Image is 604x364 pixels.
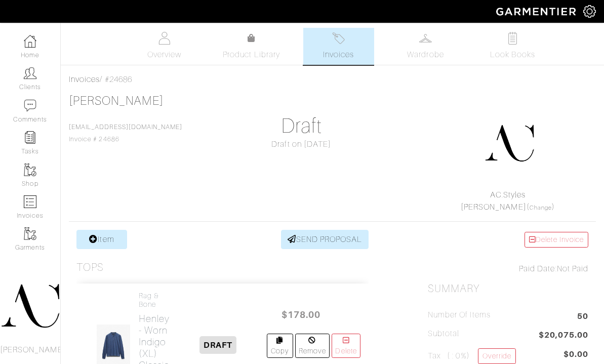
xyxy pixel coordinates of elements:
[332,32,345,45] img: orders-27d20c2124de7fd6de4e0e44c1d41de31381a507db9b33961299e4e07d508b8c.svg
[199,336,236,354] span: DRAFT
[428,329,459,339] h5: Subtotal
[24,99,36,112] img: comment-icon-a0a6a9ef722e966f86d9cbdc48e553b5cf19dbc54f86b18d962a5391bc8f6eb6.png
[147,49,181,61] span: Overview
[428,282,588,295] h2: Summary
[69,94,164,107] a: [PERSON_NAME]
[323,49,354,61] span: Invoices
[530,205,552,211] a: Change
[432,189,584,213] div: ( )
[223,49,280,61] span: Product Library
[477,28,548,65] a: Look Books
[539,329,589,343] span: $20,075.00
[491,3,583,20] img: garmentier-logo-header-white-b43fb05a5012e4ada735d5af1a66efaba907eab6374d6393d1fbf88cb4ef424d.png
[69,124,182,131] a: [EMAIL_ADDRESS][DOMAIN_NAME]
[295,334,330,358] a: Remove
[24,195,36,208] img: orders-icon-0abe47150d42831381b5fb84f609e132dff9fe21cb692f30cb5eec754e2cba89.png
[69,75,100,84] a: Invoices
[24,67,36,79] img: clients-icon-6bae9207a08558b7cb47a8932f037763ab4055f8c8b6bfacd5dc20c3e0201464.png
[478,348,516,364] a: Override
[281,230,369,249] a: SEND PROPOSAL
[525,232,588,248] a: Delete Invoice
[490,190,526,199] a: AC.Styles
[76,230,127,249] a: Item
[577,310,588,324] span: 50
[419,32,432,45] img: wardrobe-487a4870c1b7c33e795ec22d11cfc2ed9d08956e64fb3008fe2437562e282088.svg
[267,334,293,358] a: Copy
[216,32,287,61] a: Product Library
[407,49,444,61] span: Wardrobe
[490,49,535,61] span: Look Books
[519,264,557,273] span: Paid Date:
[24,227,36,240] img: garments-icon-b7da505a4dc4fd61783c78ac3ca0ef83fa9d6f193b1c9dc38574b1d14d53ca28.png
[271,304,332,326] span: $178.00
[303,28,374,65] a: Invoices
[484,118,535,169] img: DupYt8CPKc6sZyAt3svX5Z74.png
[24,131,36,144] img: reminder-icon-8004d30b9f0a5d33ae49ab947aed9ed385cf756f9e5892f1edd6e32f2345188e.png
[506,32,519,45] img: todo-9ac3debb85659649dc8f770b8b6100bb5dab4b48dedcbae339e5042a72dfd3cc.svg
[390,28,461,65] a: Wardrobe
[461,203,527,212] a: [PERSON_NAME]
[76,261,104,274] h3: Tops
[139,292,170,309] h4: rag & bone
[24,164,36,176] img: garments-icon-b7da505a4dc4fd61783c78ac3ca0ef83fa9d6f193b1c9dc38574b1d14d53ca28.png
[129,28,200,65] a: Overview
[428,310,491,320] h5: Number of Items
[69,124,182,143] span: Invoice # 24686
[158,32,171,45] img: basicinfo-40fd8af6dae0f16599ec9e87c0ef1c0a1fdea2edbe929e3d69a839185d80c458.svg
[428,263,588,275] div: Not Paid
[332,334,360,358] a: Delete
[563,348,588,360] span: $0.00
[428,348,516,364] h5: Tax ( : 0%)
[583,5,596,18] img: gear-icon-white-bd11855cb880d31180b6d7d6211b90ccbf57a29d726f0c71d8c61bd08dd39cc2.png
[24,35,36,48] img: dashboard-icon-dbcd8f5a0b271acd01030246c82b418ddd0df26cd7fceb0bd07c9910d44c42f6.png
[221,138,382,150] div: Draft on [DATE]
[221,114,382,138] h1: Draft
[69,73,596,86] div: / #24686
